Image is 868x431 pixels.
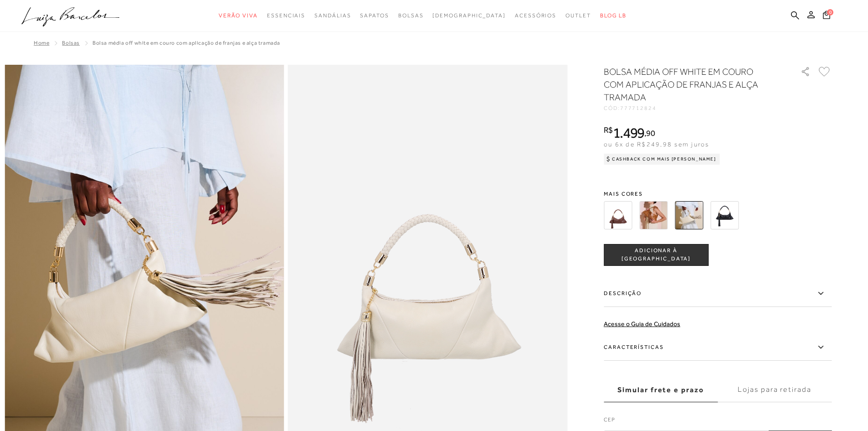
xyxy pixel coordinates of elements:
img: BOLSA MÉDIA CAFÉ EM COURO COM APLICAÇÃO DE FRANJAS E ALÇA TRAMADA [604,201,632,229]
img: BOLSA MÉDIA OFF WHITE EM COURO COM APLICAÇÃO DE FRANJAS E ALÇA TRAMADA [675,201,703,229]
label: Características [604,334,832,361]
a: categoryNavScreenReaderText [398,7,424,24]
a: BLOG LB [600,7,627,24]
div: CÓD: [604,105,786,111]
h1: BOLSA MÉDIA OFF WHITE EM COURO COM APLICAÇÃO DE FRANJAS E ALÇA TRAMADA [604,65,775,104]
label: CEP [604,415,832,428]
a: Bolsas [62,40,80,46]
span: 90 [646,128,655,138]
span: 0 [827,9,833,16]
span: Outlet [565,12,591,19]
img: BOLSA MÉDIA PRETA EM COURO COM APLICAÇÃO DE FRANJAS E ALÇA TRAMADA [710,201,739,229]
label: Descrição [604,280,832,307]
span: Acessórios [515,12,556,19]
a: categoryNavScreenReaderText [360,7,389,24]
a: categoryNavScreenReaderText [219,7,258,24]
a: categoryNavScreenReaderText [314,7,351,24]
button: 0 [820,10,833,22]
span: BLOG LB [600,12,627,19]
img: BOLSA MÉDIA CARAMELO EM COURO COM APLICAÇÃO DE FRANJAS E ALÇA TRAMADA [639,201,668,229]
span: ou 6x de R$249,98 sem juros [604,140,709,148]
i: R$ [604,126,613,134]
span: 777712824 [620,105,657,111]
button: ADICIONAR À [GEOGRAPHIC_DATA] [604,244,709,266]
div: Cashback com Mais [PERSON_NAME] [604,154,720,165]
span: Bolsas [398,12,424,19]
a: categoryNavScreenReaderText [565,7,591,24]
span: Verão Viva [219,12,258,19]
span: Essenciais [267,12,305,19]
a: categoryNavScreenReaderText [515,7,556,24]
label: Simular frete e prazo [604,378,718,402]
label: Lojas para retirada [718,378,832,402]
span: Sandálias [314,12,351,19]
span: 1.499 [613,125,645,141]
span: [DEMOGRAPHIC_DATA] [432,12,506,19]
a: Home [34,40,49,46]
span: Mais cores [604,191,832,197]
i: , [644,129,655,137]
span: Sapatos [360,12,389,19]
a: categoryNavScreenReaderText [267,7,305,24]
span: BOLSA MÉDIA OFF WHITE EM COURO COM APLICAÇÃO DE FRANJAS E ALÇA TRAMADA [92,40,280,46]
span: ADICIONAR À [GEOGRAPHIC_DATA] [604,247,708,263]
a: Acesse o Guia de Cuidados [604,320,680,327]
a: noSubCategoriesText [432,7,506,24]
